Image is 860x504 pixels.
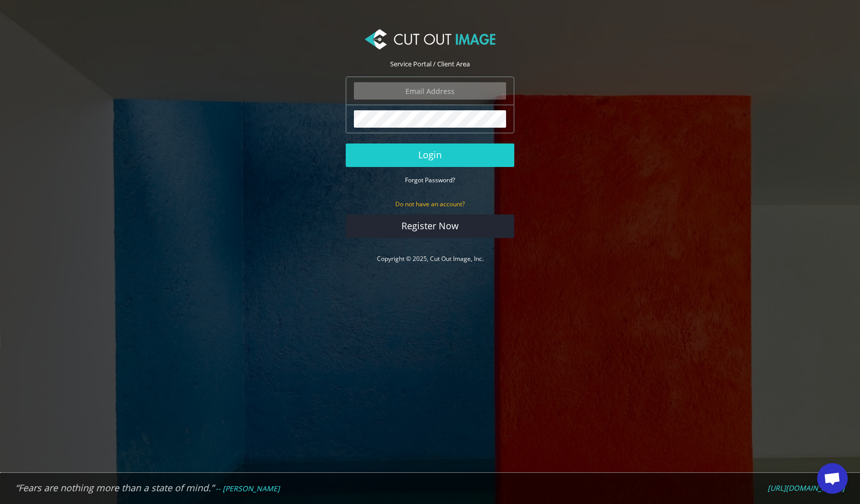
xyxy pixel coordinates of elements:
input: Email Address [354,82,506,100]
img: Cut Out Image [365,29,495,50]
a: Copyright © 2025, Cut Out Image, Inc. [377,254,484,263]
a: [URL][DOMAIN_NAME] [768,484,845,493]
em: [URL][DOMAIN_NAME] [768,483,845,493]
em: -- [PERSON_NAME] [216,484,280,493]
small: Do not have an account? [395,200,465,208]
small: Forgot Password? [405,176,455,184]
div: Open chat [817,463,848,494]
a: Forgot Password? [405,175,455,184]
span: Service Portal / Client Area [390,59,470,68]
button: Login [346,143,514,167]
em: “Fears are nothing more than a state of mind.” [15,482,214,494]
a: Register Now [346,214,514,238]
